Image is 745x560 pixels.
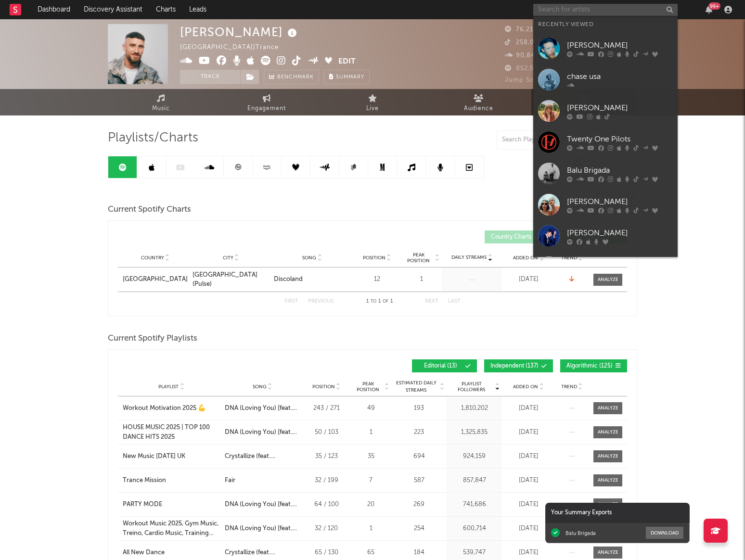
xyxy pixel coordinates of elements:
span: Algorithmic ( 125 ) [566,363,613,369]
span: Estimated Daily Streams [394,380,438,394]
div: DNA (Loving You) [feat. [PERSON_NAME]] [225,524,300,534]
div: chase usa [567,71,673,82]
span: Position [312,384,335,390]
span: Benchmark [277,72,314,83]
span: City [223,255,233,261]
span: Playlist [158,384,179,390]
div: 254 [394,524,444,534]
div: 857,847 [449,476,500,485]
button: Edit [338,56,356,68]
span: Added On [513,384,538,390]
a: [GEOGRAPHIC_DATA] (Pulse) [193,270,269,289]
div: [DATE] [504,476,552,485]
a: Audience [425,89,531,115]
a: [PERSON_NAME] [533,189,678,220]
div: Balu Brigada [567,165,673,176]
span: Jump Score: 59.7 [505,77,561,83]
span: to [371,299,376,304]
span: Current Spotify Charts [108,204,191,216]
div: 600,714 [449,524,500,534]
div: 223 [394,428,444,437]
a: Twenty One Pilots [533,127,678,158]
div: 741,686 [449,500,500,509]
a: [GEOGRAPHIC_DATA] [123,275,188,284]
button: Editorial(13) [412,359,477,372]
a: Live [320,89,425,115]
div: 1 [353,524,389,534]
a: Music [108,89,214,115]
div: 12 [355,275,398,284]
span: Current Spotify Playlists [108,333,197,344]
a: Discoland [274,275,350,284]
div: [GEOGRAPHIC_DATA] | Trance [180,42,290,53]
div: Your Summary Exports [545,503,690,523]
span: Independent ( 137 ) [490,363,539,369]
a: [PERSON_NAME] [533,95,678,127]
button: Track [180,70,240,84]
div: 7 [353,476,389,485]
div: Recently Viewed [538,19,673,30]
button: Country Charts(0) [485,230,555,243]
div: 64 / 100 [305,500,348,509]
span: 90,848 [505,52,539,59]
div: 184 [394,548,444,558]
a: New Music [DATE] UK [123,452,220,461]
button: Next [425,299,438,304]
button: Last [448,299,461,304]
input: Search Playlists/Charts [497,130,617,150]
a: chase usa [533,64,678,95]
span: 852,573 Monthly Listeners [505,65,600,72]
div: [DATE] [504,524,552,534]
span: Trend [561,255,577,261]
div: 539,747 [449,548,500,558]
div: 65 [353,548,389,558]
span: Peak Position [353,381,383,393]
span: Daily Streams [451,254,487,261]
span: Song [302,255,316,261]
a: Benchmark [264,70,319,84]
div: 924,159 [449,452,500,461]
div: 20 [353,500,389,509]
a: PARTY MODE [123,500,220,509]
div: Twenty One Pilots [567,133,673,145]
div: 1 [353,428,389,437]
div: Workout Motivation 2025 💪 [123,404,206,413]
div: [DATE] [504,404,552,413]
div: PARTY MODE [123,500,162,509]
span: Country [141,255,164,261]
span: Position [363,255,385,261]
button: 99+ [706,6,712,13]
span: 258,000 [505,39,543,46]
div: 694 [394,452,444,461]
span: Playlist Followers [449,381,494,393]
div: [PERSON_NAME] [567,39,673,51]
div: 243 / 271 [305,404,348,413]
div: 32 / 199 [305,476,348,485]
div: 32 / 120 [305,524,348,534]
button: First [284,299,298,304]
span: Song [253,384,267,390]
a: [PERSON_NAME] [533,252,678,283]
span: Live [366,103,379,115]
a: Balu Brigada [533,158,678,189]
a: Playlists/Charts [531,89,637,115]
div: 1,810,202 [449,404,500,413]
a: Workout Music 2025, Gym Music, Treino, Cardio Music, Training Music, Fitness Motivation, Bass Music [123,519,220,538]
span: Country Charts ( 0 ) [491,234,540,240]
span: Engagement [247,103,286,115]
a: [PERSON_NAME] [533,220,678,252]
div: [DATE] [504,500,552,509]
div: 193 [394,404,444,413]
div: DNA (Loving You) [feat. [PERSON_NAME]] [225,404,300,413]
div: [DATE] [504,548,552,558]
span: Music [152,103,170,115]
div: Fair [225,476,235,485]
div: DNA (Loving You) [feat. [PERSON_NAME]] [225,428,300,437]
span: 76,216 [505,26,538,33]
input: Search for artists [533,4,678,16]
button: Summary [324,70,370,84]
a: HOUSE MUSIC 2025 | TOP 100 DANCE HITS 2025 [123,423,220,442]
div: 35 / 123 [305,452,348,461]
